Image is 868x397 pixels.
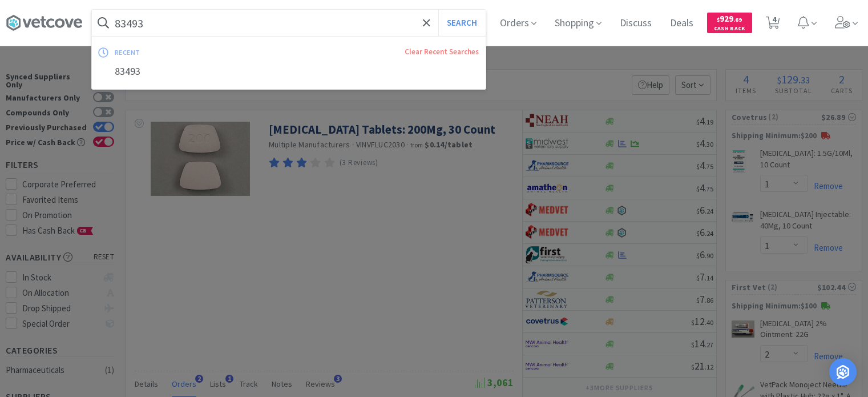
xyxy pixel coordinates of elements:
span: . 69 [733,16,742,23]
a: Discuss [615,18,656,29]
div: recent [115,43,273,61]
span: $ [717,16,720,23]
div: 83493 [92,61,486,82]
div: Open Intercom Messenger [829,358,857,386]
a: $929.69Cash Back [707,7,752,38]
a: 4 [761,19,785,30]
span: Cash Back [714,26,745,33]
span: 929 [717,13,742,24]
a: Clear Recent Searches [405,47,479,57]
button: Search [438,10,486,36]
input: Search by item, sku, manufacturer, ingredient, size... [92,10,486,36]
a: Deals [665,18,698,29]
